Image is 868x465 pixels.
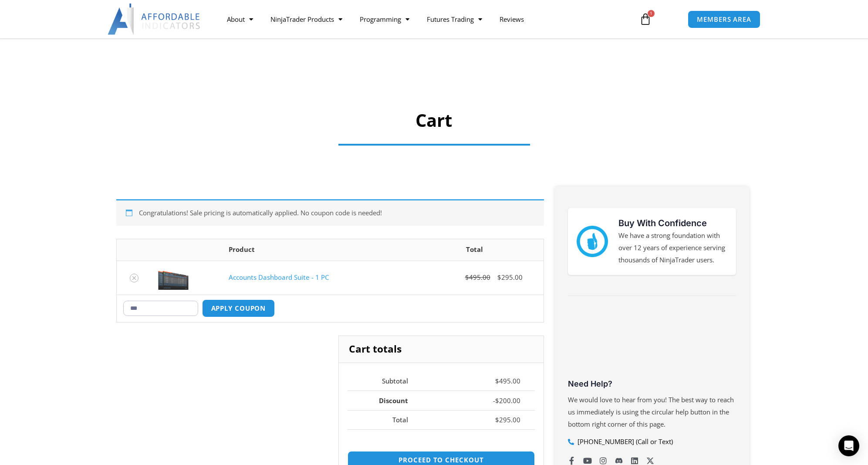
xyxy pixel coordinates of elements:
span: $ [495,377,499,385]
iframe: PayPal Message 1 [348,440,534,447]
bdi: 495.00 [465,273,490,282]
h3: Buy With Confidence [618,217,727,230]
button: Apply coupon [202,299,275,317]
a: NinjaTrader Products [262,9,351,29]
bdi: 295.00 [495,415,520,424]
bdi: 200.00 [495,396,520,405]
th: Total [406,239,544,261]
span: 1 [648,10,655,17]
img: LogoAI | Affordable Indicators – NinjaTrader [108,3,201,35]
div: Congratulations! Sale pricing is automatically applied. No coupon code is needed! [116,199,544,226]
span: [PHONE_NUMBER] (Call or Text) [575,436,673,448]
a: Remove Accounts Dashboard Suite - 1 PC from cart [130,274,138,282]
a: MEMBERS AREA [688,10,760,28]
bdi: 495.00 [495,377,520,385]
th: Product [222,239,405,261]
th: Discount [348,390,422,410]
h1: Cart [145,108,723,132]
p: We have a strong foundation with over 12 years of experience serving thousands of NinjaTrader users. [618,230,727,266]
a: Reviews [491,9,533,29]
a: Futures Trading [418,9,491,29]
span: MEMBERS AREA [697,16,751,23]
span: $ [497,273,501,282]
img: mark thumbs good 43913 | Affordable Indicators – NinjaTrader [577,226,608,257]
span: $ [465,273,469,282]
img: Screenshot 2024-08-26 155710eeeee | Affordable Indicators – NinjaTrader [158,265,189,290]
iframe: Customer reviews powered by Trustpilot [568,311,736,377]
nav: Menu [218,9,629,29]
div: Open Intercom Messenger [838,435,859,456]
a: Programming [351,9,418,29]
a: 1 [626,7,665,32]
a: About [218,9,262,29]
a: Accounts Dashboard Suite - 1 PC [229,273,329,282]
span: - [493,396,495,405]
span: $ [495,396,499,405]
th: Subtotal [348,372,422,391]
th: Total [348,410,422,430]
bdi: 295.00 [497,273,523,282]
h3: Need Help? [568,379,736,389]
span: We would love to hear from you! The best way to reach us immediately is using the circular help b... [568,395,734,428]
span: $ [495,415,499,424]
h2: Cart totals [339,336,543,363]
